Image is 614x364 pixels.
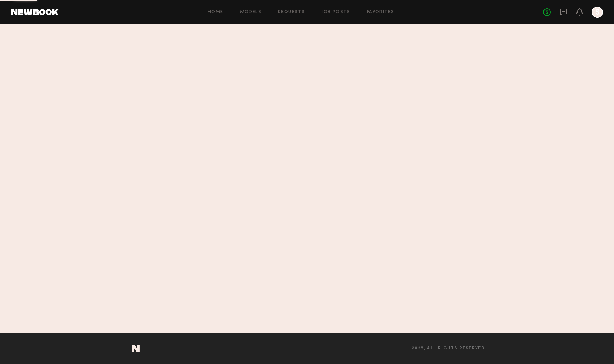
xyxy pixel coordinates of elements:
[412,346,485,351] span: 2025, all rights reserved
[278,10,305,15] a: Requests
[321,10,350,15] a: Job Posts
[208,10,223,15] a: Home
[240,10,261,15] a: Models
[367,10,394,15] a: Favorites
[592,7,603,18] a: S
